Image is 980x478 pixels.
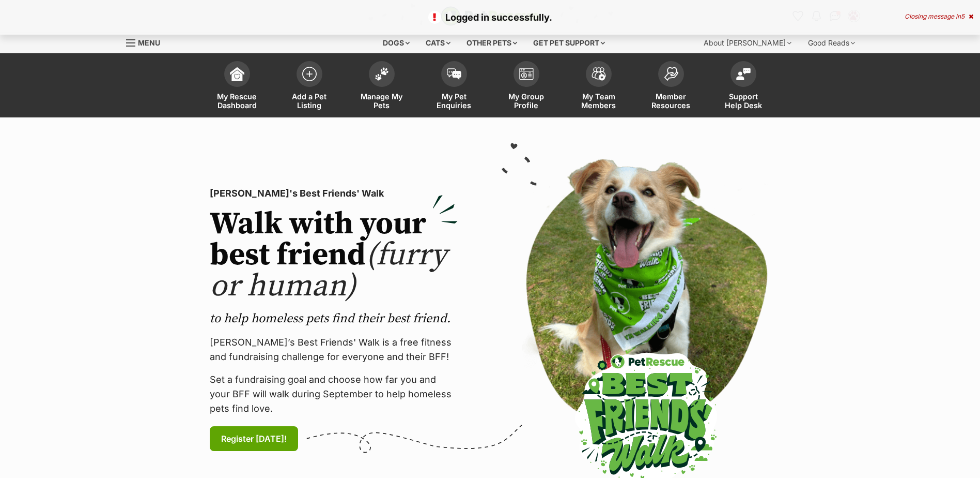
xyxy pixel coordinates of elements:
[707,56,780,117] a: Support Help Desk
[286,92,333,110] span: Add a Pet Listing
[418,56,490,117] a: My Pet Enquiries
[210,372,458,416] p: Set a fundraising goal and choose how far you and your BFF will walk during September to help hom...
[418,33,458,53] div: Cats
[592,67,606,81] img: team-members-icon-5396bd8760b3fe7c0b43da4ab00e1e3bb1a5d9ba89233759b79545d2d3fc5d0d.svg
[210,236,447,306] span: (furry or human)
[575,92,622,110] span: My Team Members
[563,56,635,117] a: My Team Members
[126,33,167,51] a: Menu
[526,33,612,53] div: Get pet support
[210,186,458,201] p: [PERSON_NAME]'s Best Friends' Walk
[201,56,273,117] a: My Rescue Dashboard
[459,33,524,53] div: Other pets
[230,67,244,81] img: dashboard-icon-eb2f2d2d3e046f16d808141f083e7271f6b2e854fb5c12c21221c1fb7104beca.svg
[346,56,418,117] a: Manage My Pets
[302,67,317,81] img: add-pet-listing-icon-0afa8454b4691262ce3f59096e99ab1cd57d4a30225e0717b998d2c9b9846f56.svg
[519,68,534,80] img: group-profile-icon-3fa3cf56718a62981997c0bc7e787c4b2cf8bcc04b72c1350f741eb67cf2f40e.svg
[648,92,694,110] span: Member Resources
[801,33,862,53] div: Good Reads
[138,38,160,47] span: Menu
[664,67,678,81] img: member-resources-icon-8e73f808a243e03378d46382f2149f9095a855e16c252ad45f914b54edf8863c.svg
[635,56,707,117] a: Member Resources
[447,68,461,80] img: pet-enquiries-icon-7e3ad2cf08bfb03b45e93fb7055b45f3efa6380592205ae92323e6603595dc1f.svg
[359,92,405,110] span: Manage My Pets
[273,56,346,117] a: Add a Pet Listing
[696,33,799,53] div: About [PERSON_NAME]
[720,92,767,110] span: Support Help Desk
[221,432,287,445] span: Register [DATE]!
[210,209,458,302] h2: Walk with your best friend
[210,335,458,364] p: [PERSON_NAME]’s Best Friends' Walk is a free fitness and fundraising challenge for everyone and t...
[210,426,298,451] a: Register [DATE]!
[490,56,563,117] a: My Group Profile
[375,67,389,81] img: manage-my-pets-icon-02211641906a0b7f246fdf0571729dbe1e7629f14944591b6c1af311fb30b64b.svg
[431,92,477,110] span: My Pet Enquiries
[214,92,260,110] span: My Rescue Dashboard
[376,33,417,53] div: Dogs
[503,92,550,110] span: My Group Profile
[210,310,458,327] p: to help homeless pets find their best friend.
[736,68,751,80] img: help-desk-icon-fdf02630f3aa405de69fd3d07c3f3aa587a6932b1a1747fa1d2bba05be0121f9.svg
